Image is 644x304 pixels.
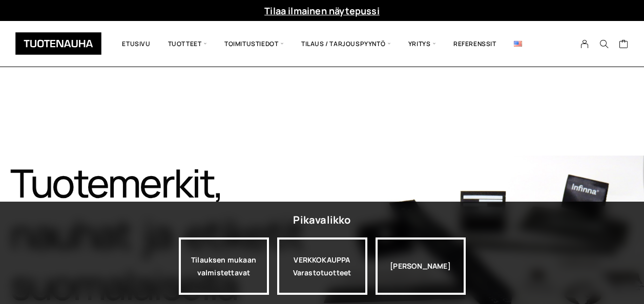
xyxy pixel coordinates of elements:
[400,29,445,59] span: Yritys
[575,39,595,49] a: My Account
[159,29,216,59] span: Tuotteet
[445,29,505,59] a: Referenssit
[277,237,367,295] a: VERKKOKAUPPAVarastotuotteet
[179,237,269,295] a: Tilauksen mukaan valmistettavat
[264,5,380,17] a: Tilaa ilmainen näytepussi
[619,39,629,51] a: Cart
[594,39,614,49] button: Search
[376,237,466,295] div: [PERSON_NAME]
[293,211,350,229] div: Pikavalikko
[514,41,522,47] img: English
[293,29,400,59] span: Tilaus / Tarjouspyyntö
[113,29,159,59] a: Etusivu
[216,29,293,59] span: Toimitustiedot
[277,237,367,295] div: VERKKOKAUPPA Varastotuotteet
[15,32,101,55] img: Tuotenauha Oy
